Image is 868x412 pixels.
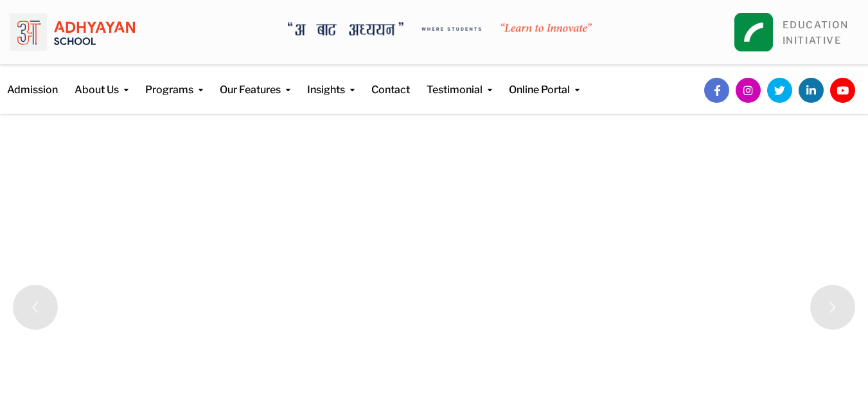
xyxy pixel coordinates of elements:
img: square_leapfrog [734,13,773,51]
a: Online Portal [509,65,580,98]
a: Programs [145,65,203,98]
a: Admission [7,65,58,98]
a: Our Features [220,65,290,98]
img: logo [10,10,135,55]
a: Testimonial [427,65,492,98]
a: About Us [75,65,128,98]
img: A Bata Adhyayan where students learn to Innovate [288,22,592,36]
a: Insights [307,65,355,98]
a: Contact [371,65,410,98]
a: EDUCATIONINITIATIVE [783,19,849,46]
